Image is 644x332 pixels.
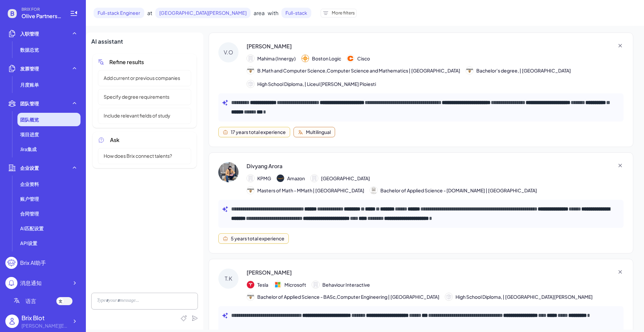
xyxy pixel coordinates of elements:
[20,65,39,72] span: 发票管理
[247,42,292,50] div: [PERSON_NAME]
[231,235,284,242] div: 5 years total experience
[247,187,254,194] img: 114.jpg
[20,225,44,232] span: AI匹配设置
[284,281,306,288] span: Microsoft
[20,146,37,152] span: Jira集成
[21,12,62,20] span: Olive Partners Management
[257,81,376,88] span: High School Diploma, | Liceul [PERSON_NAME] Ploiesti
[247,67,254,74] img: 114.jpg
[20,210,39,217] span: 合同管理
[347,55,354,62] img: 公司logo
[5,315,19,328] img: user_logo.png
[109,58,144,66] span: Refine results
[20,116,39,123] span: 团队概览
[21,313,68,322] div: Brix Blot
[312,55,341,62] span: Boston Logic
[20,240,37,246] span: API设置
[257,67,460,74] span: B.Math and Computer Science,Computer Science and Mathematics | [GEOGRAPHIC_DATA]
[25,297,36,305] span: 语言
[476,67,571,74] span: Bachelor's degree, | [GEOGRAPHIC_DATA]
[20,30,39,37] span: 入职管理
[466,67,473,74] img: 114.jpg
[21,322,68,329] div: blake@joinbrix.com
[268,9,278,17] span: with
[20,259,46,267] div: Brix AI助手
[100,75,184,82] span: Add current or previous companies
[257,293,439,300] span: Bachelor of Applied Science - BASc,Computer Engineering | [GEOGRAPHIC_DATA]
[100,93,173,100] span: Specify degree requirements
[218,42,238,62] div: V.O
[21,7,62,12] span: BRIX FOR
[20,181,39,187] span: 企业资料
[155,8,251,18] span: [GEOGRAPHIC_DATA][PERSON_NAME]
[20,46,39,53] span: 数据总览
[277,175,284,182] img: 公司logo
[380,187,537,194] span: Bachelor of Applied Science - [DOMAIN_NAME] | [GEOGRAPHIC_DATA]
[110,136,119,144] span: Ask
[257,187,364,194] span: Masters of Math - MMath | [GEOGRAPHIC_DATA]
[20,279,42,287] div: 消息通知
[247,162,282,170] div: Divyang Arora
[247,269,292,277] div: [PERSON_NAME]
[257,175,271,182] span: KPMG
[218,269,238,289] div: T.K
[100,112,174,119] span: Include relevant fields of study
[94,8,144,18] span: Full-stack Engineer
[247,293,254,300] img: 114.jpg
[20,100,39,107] span: 团队管理
[306,129,331,136] div: Multilingual
[20,164,39,171] span: 企业设置
[321,175,370,182] span: [GEOGRAPHIC_DATA]
[100,152,176,159] span: How does Brix connect talents?
[322,281,370,288] span: Behaviour Interactive
[231,129,286,136] div: 17 years total experience
[218,162,238,182] img: Divyang Arora
[20,195,39,202] span: 账户管理
[455,293,593,300] span: High School Diploma, | [GEOGRAPHIC_DATA][PERSON_NAME]
[281,8,311,18] span: Full-stack
[20,81,39,88] span: 月度账单
[91,37,198,46] div: AI assistant
[254,9,265,17] span: area
[247,281,254,288] img: 公司logo
[370,187,377,194] img: 188.jpg
[274,281,281,288] img: 公司logo
[332,10,355,16] span: More filters
[302,55,309,62] img: 公司logo
[357,55,370,62] span: Cisco
[257,281,268,288] span: Tesla
[20,131,39,138] span: 项目进度
[287,175,305,182] span: Amazon
[257,55,296,62] span: Mahima (Innergy)
[147,9,152,17] span: at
